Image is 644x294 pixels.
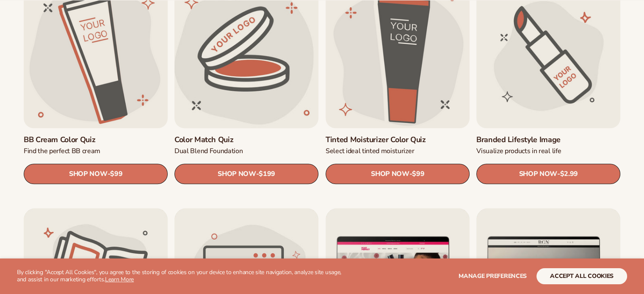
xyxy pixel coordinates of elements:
span: $199 [259,170,276,179]
span: $99 [412,170,424,179]
a: Learn More [105,275,134,283]
a: BB Cream Color Quiz [24,135,168,145]
span: SHOP NOW [69,170,107,178]
span: SHOP NOW [218,170,256,178]
a: SHOP NOW- $99 [326,164,470,184]
a: SHOP NOW- $2.99 [476,164,620,184]
span: SHOP NOW [371,170,409,178]
button: Manage preferences [459,268,527,284]
span: SHOP NOW [519,170,557,178]
a: Color Match Quiz [174,135,318,145]
a: Tinted Moisturizer Color Quiz [326,135,470,145]
p: By clicking "Accept All Cookies", you agree to the storing of cookies on your device to enhance s... [17,269,351,283]
a: SHOP NOW- $99 [24,164,168,184]
span: $2.99 [560,170,578,179]
span: Manage preferences [459,272,527,280]
span: $99 [110,170,122,179]
button: accept all cookies [536,268,627,284]
a: Branded Lifestyle Image [476,135,620,145]
a: SHOP NOW- $199 [174,164,318,184]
